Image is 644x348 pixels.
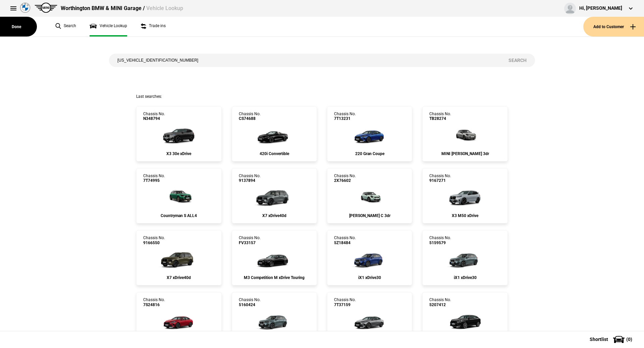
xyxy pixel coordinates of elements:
div: 220 Gran Coupe [334,151,405,156]
div: iX1 xDrive30 [429,275,500,280]
span: 9167271 [429,178,451,183]
span: TB28274 [429,116,451,121]
a: Search [55,17,76,37]
div: [PERSON_NAME] C 3dr [334,213,405,218]
div: Chassis No. [143,112,165,121]
img: bmw.png [20,3,30,13]
div: X7 xDrive40d [143,275,214,280]
a: Vehicle Lookup [90,17,127,37]
span: ( 0 ) [626,337,632,342]
img: cosySec [443,245,487,272]
div: Chassis No. [334,235,356,245]
div: iX1 xDrive30 [334,275,405,280]
div: Chassis No. [143,297,165,307]
span: FV33157 [239,240,261,245]
img: cosySec [161,183,197,210]
button: Shortlist(0) [580,331,644,348]
span: Vehicle Lookup [146,5,183,11]
div: Chassis No. [429,173,451,183]
div: Countryman S ALL4 [143,213,214,218]
div: X3 30e xDrive [143,151,214,156]
img: cosySec [252,183,297,210]
span: 7S24816 [143,302,165,307]
span: Last searches: [136,94,162,99]
input: Enter vehicle chassis number or other identifier. [109,54,500,67]
span: 5207412 [429,302,451,307]
span: 7T37159 [334,302,356,307]
div: Worthington BMW & MINI Garage / [61,5,183,12]
div: Chassis No. [429,235,451,245]
img: cosySec [443,307,487,334]
div: X7 xDrive40d [239,213,310,218]
div: Chassis No. [334,112,356,121]
img: cosySec [157,121,201,148]
span: 2X76602 [334,178,356,183]
button: Add to Customer [583,17,644,37]
div: X3 M50 xDrive [429,213,500,218]
span: 5160424 [239,302,261,307]
img: cosySec [347,245,392,272]
img: mini.png [35,3,57,13]
div: Chassis No. [334,297,356,307]
div: Chassis No. [239,235,261,245]
div: Chassis No. [239,112,261,121]
img: cosySec [157,245,201,272]
span: 5Z18484 [334,240,356,245]
div: Hi, [PERSON_NAME] [579,5,622,12]
img: cosySec [443,183,487,210]
div: Chassis No. [239,297,261,307]
span: 7T13231 [334,116,356,121]
div: M3 Competition M xDrive Touring [239,275,310,280]
span: 9137894 [239,178,261,183]
div: Chassis No. [239,173,261,183]
div: Chassis No. [334,173,356,183]
img: cosySec [157,307,201,334]
span: N348794 [143,116,165,121]
span: 9166550 [143,240,165,245]
span: 7T74995 [143,178,165,183]
img: cosySec [252,245,297,272]
span: CS74688 [239,116,261,121]
div: Chassis No. [429,112,451,121]
img: cosySec [252,121,297,148]
img: cosySec [352,183,388,210]
button: Search [500,54,535,67]
div: Chassis No. [143,235,165,245]
div: Chassis No. [143,173,165,183]
img: cosySec [347,121,392,148]
span: 5159579 [429,240,451,245]
img: cosySec [447,121,483,148]
span: Shortlist [590,337,608,342]
div: Chassis No. [429,297,451,307]
a: Trade ins [141,17,166,37]
div: MINI [PERSON_NAME] 3dr [429,151,500,156]
div: 420i Convertible [239,151,310,156]
img: cosySec [252,307,297,334]
img: cosySec [347,307,392,334]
